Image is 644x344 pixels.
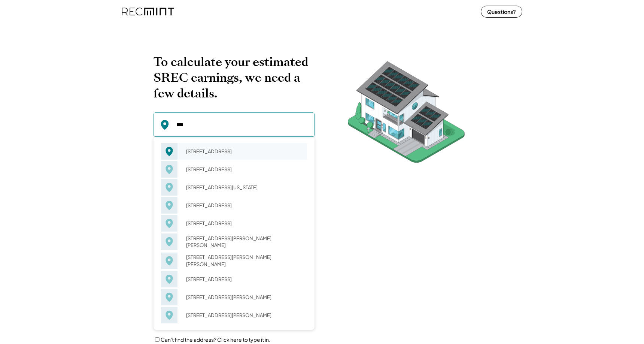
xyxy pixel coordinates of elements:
div: [STREET_ADDRESS] [181,200,307,211]
div: [STREET_ADDRESS] [181,164,307,175]
div: [STREET_ADDRESS][PERSON_NAME] [181,310,307,320]
img: recmint-logotype%403x%20%281%29.jpeg [122,1,174,21]
div: [STREET_ADDRESS] [181,146,307,157]
div: [STREET_ADDRESS][PERSON_NAME][PERSON_NAME] [181,233,307,250]
div: [STREET_ADDRESS] [181,274,307,284]
button: Questions? [481,6,522,18]
div: [STREET_ADDRESS][US_STATE] [181,182,307,193]
label: Can't find the address? Click here to type it in. [161,336,270,343]
div: [STREET_ADDRESS] [181,218,307,229]
div: [STREET_ADDRESS][PERSON_NAME] [181,292,307,302]
div: [STREET_ADDRESS][PERSON_NAME][PERSON_NAME] [181,252,307,269]
img: RecMintArtboard%207.png [333,54,479,174]
h2: To calculate your estimated SREC earnings, we need a few details. [154,54,315,101]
